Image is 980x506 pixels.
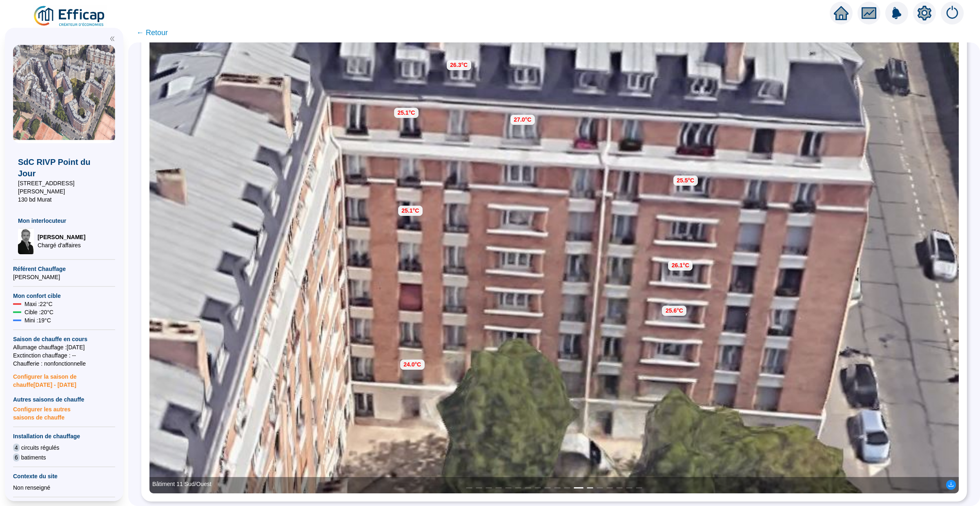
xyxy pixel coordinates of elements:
[535,487,541,488] button: 8
[109,36,115,42] span: double-left
[152,480,212,490] span: Bâtiment 11 Sud/Ouest
[626,487,633,488] button: 17
[18,179,110,195] span: [STREET_ADDRESS][PERSON_NAME]
[486,487,492,488] button: 3
[24,316,51,324] span: Mini : 19 °C
[13,484,115,492] div: Non renseigné
[466,487,472,488] button: 1
[616,487,623,488] button: 16
[21,453,46,462] span: batiments
[18,195,110,204] span: 130 bd Murat
[544,487,551,488] button: 9
[403,361,421,368] strong: 24.0°C
[13,472,115,480] span: Contexte du site
[514,116,531,123] strong: 27.0°C
[450,62,468,68] strong: 26.3°C
[13,368,115,389] span: Configurer la saison de chauffe [DATE] - [DATE]
[495,487,502,488] button: 4
[636,487,642,488] button: 18
[515,487,521,488] button: 6
[862,6,876,20] span: fund
[606,487,613,488] button: 15
[13,453,20,462] span: 6
[13,335,115,343] span: Saison de chauffe en cours
[554,487,561,488] button: 10
[525,487,531,488] button: 7
[885,2,908,24] img: alerts
[136,27,168,38] span: ← Retour
[834,6,849,20] span: home
[505,487,512,488] button: 5
[587,487,593,488] button: 13
[13,343,115,351] span: Allumage chauffage : [DATE]
[38,241,85,249] span: Chargé d'affaires
[666,307,683,314] strong: 25.6°C
[13,273,115,281] span: [PERSON_NAME]
[33,5,107,28] img: efficap energie logo
[476,487,482,488] button: 2
[13,404,115,422] span: Configurer les autres saisons de chauffe
[677,177,694,184] strong: 25.5°C
[672,262,689,269] strong: 26.1°C
[24,300,53,308] span: Maxi : 22 °C
[13,292,115,300] span: Mon confort cible
[941,2,964,24] img: alerts
[401,207,419,214] strong: 25.1°C
[18,156,110,179] span: SdC RIVP Point du Jour
[24,308,53,316] span: Cible : 20 °C
[13,395,115,404] span: Autres saisons de chauffe
[397,109,415,116] strong: 25.1°C
[917,6,932,20] span: setting
[18,217,110,225] span: Mon interlocuteur
[564,487,570,488] button: 11
[21,444,59,452] span: circuits régulés
[13,351,115,360] span: Exctinction chauffage : --
[13,265,115,273] span: Référent Chauffage
[18,228,34,254] img: Chargé d'affaires
[13,432,115,440] span: Installation de chauffage
[38,233,85,241] span: [PERSON_NAME]
[13,360,115,368] span: Chaufferie : non fonctionnelle
[948,482,954,487] span: download
[13,444,20,452] span: 4
[597,487,603,488] button: 14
